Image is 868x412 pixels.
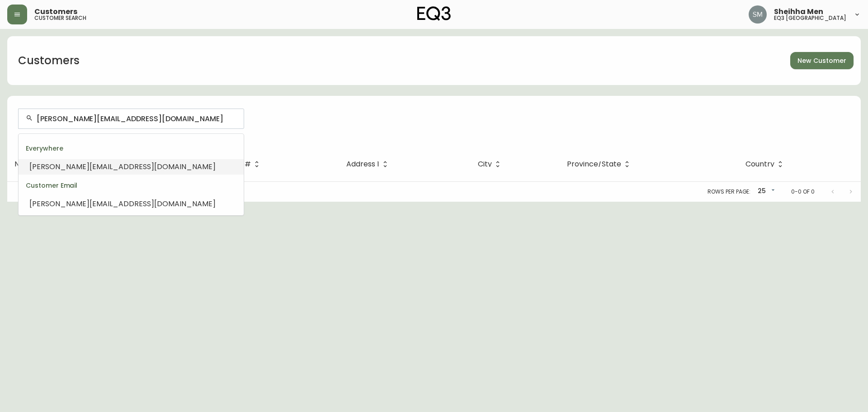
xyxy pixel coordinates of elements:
span: Address 1 [346,160,391,168]
img: logo [417,6,451,21]
span: Province/State [567,161,621,167]
p: Rows per page: [708,188,750,196]
div: Everywhere [19,137,244,159]
input: Search [37,114,236,123]
div: 25 [754,184,777,199]
p: 0-0 of 0 [791,188,815,196]
span: Customers [34,8,77,15]
span: Country [745,161,774,167]
span: Name [14,161,36,167]
img: cfa6f7b0e1fd34ea0d7b164297c1067f [749,5,767,24]
button: New Customer [790,52,854,69]
span: Address 1 [346,161,379,167]
div: Customer Email [19,175,244,196]
span: [PERSON_NAME][EMAIL_ADDRESS][DOMAIN_NAME] [29,199,216,209]
span: Province/State [567,160,633,168]
span: New Customer [797,55,846,66]
span: City [478,160,504,168]
h5: eq3 [GEOGRAPHIC_DATA] [774,15,846,21]
span: City [478,161,492,167]
h5: customer search [34,15,86,21]
span: Country [745,160,786,168]
span: [PERSON_NAME][EMAIL_ADDRESS][DOMAIN_NAME] [29,161,216,172]
h1: Customers [18,53,80,68]
span: Sheihha Men [774,8,823,15]
span: Name [14,160,47,168]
